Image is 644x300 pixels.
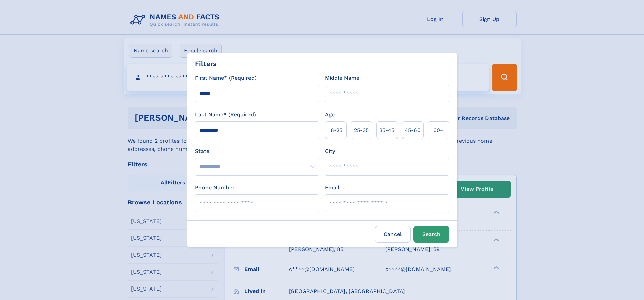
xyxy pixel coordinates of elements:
[325,147,335,155] label: City
[405,126,421,134] span: 45‑60
[325,74,359,82] label: Middle Name
[329,126,342,134] span: 18‑25
[413,226,449,243] button: Search
[375,226,411,243] label: Cancel
[195,111,256,119] label: Last Name* (Required)
[433,126,444,134] span: 60+
[195,184,235,192] label: Phone Number
[325,184,339,192] label: Email
[325,111,335,119] label: Age
[195,74,257,82] label: First Name* (Required)
[379,126,395,134] span: 35‑45
[354,126,369,134] span: 25‑35
[195,59,217,69] div: Filters
[195,147,319,155] label: State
